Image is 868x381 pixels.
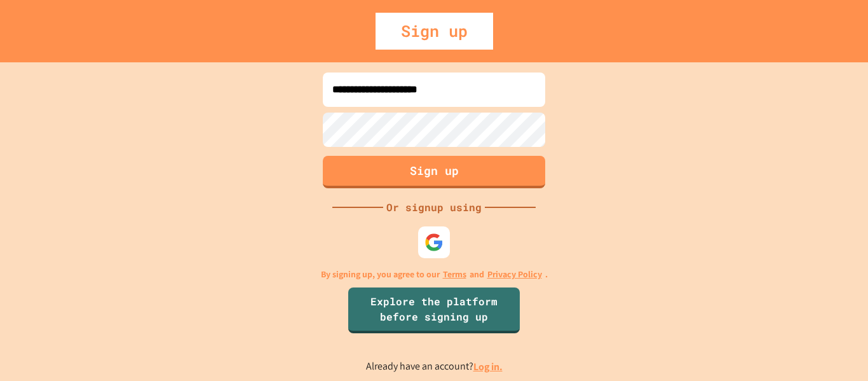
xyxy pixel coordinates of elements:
[348,287,520,333] a: Explore the platform before signing up
[473,360,503,373] a: Log in.
[424,233,444,252] img: google-icon.svg
[443,268,466,281] a: Terms
[323,156,545,188] button: Sign up
[321,268,548,281] p: By signing up, you agree to our and .
[487,268,542,281] a: Privacy Policy
[376,13,493,50] div: Sign up
[366,359,503,375] p: Already have an account?
[383,200,485,215] div: Or signup using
